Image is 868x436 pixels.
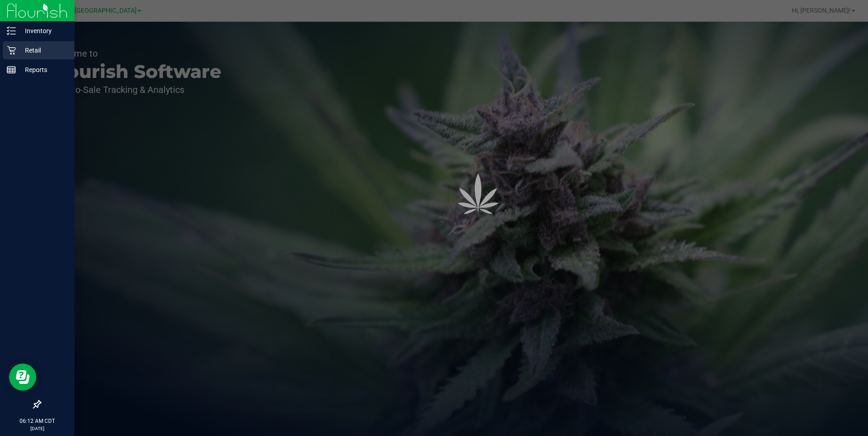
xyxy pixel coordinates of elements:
p: Retail [16,45,70,56]
inline-svg: Retail [7,46,16,55]
inline-svg: Reports [7,65,16,74]
inline-svg: Inventory [7,26,16,35]
iframe: Resource center [9,363,36,391]
p: 06:12 AM CDT [4,417,70,425]
p: Reports [16,64,70,75]
p: Inventory [16,25,70,36]
p: [DATE] [4,425,70,432]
